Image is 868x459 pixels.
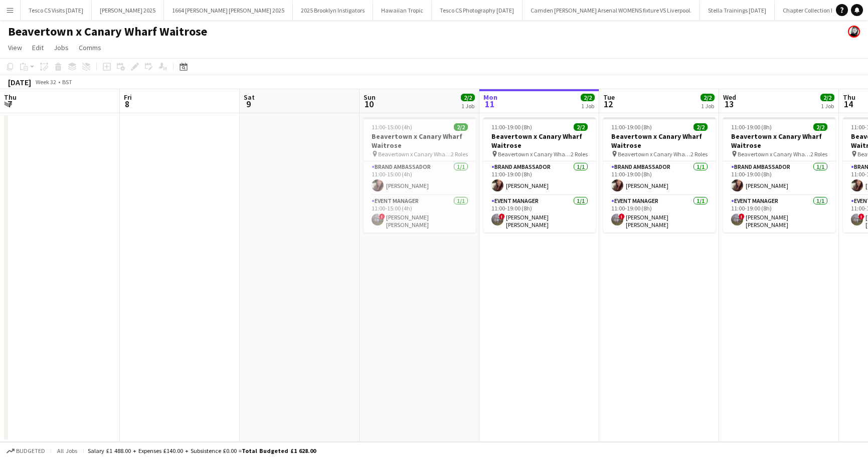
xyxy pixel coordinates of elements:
[739,213,745,219] span: !
[432,1,523,20] button: Tesco CS Photography [DATE]
[690,150,708,158] span: 2 Roles
[364,132,476,150] h3: Beavertown x Canary Wharf Waitrose
[581,102,594,110] div: 1 Job
[602,98,615,110] span: 12
[364,161,476,195] app-card-role: Brand Ambassador1/111:00-15:00 (4h)[PERSON_NAME]
[841,98,855,110] span: 14
[88,447,316,454] div: Salary £1 488.00 + Expenses £140.00 + Subsistence £0.00 =
[603,93,615,102] span: Tue
[293,1,373,20] button: 2025 Brooklyn Instigators
[483,93,497,102] span: Mon
[454,123,468,131] span: 2/2
[848,26,860,38] app-user-avatar: Janeann Ferguson
[603,161,716,195] app-card-role: Brand Ambassador1/111:00-19:00 (8h)[PERSON_NAME]
[483,132,596,150] h3: Beavertown x Canary Wharf Waitrose
[574,123,588,131] span: 2/2
[723,195,835,233] app-card-role: Event Manager1/111:00-19:00 (8h)![PERSON_NAME] [PERSON_NAME]
[700,1,775,20] button: Stella Trainings [DATE]
[8,43,22,52] span: View
[693,123,708,131] span: 2/2
[33,78,58,86] span: Week 32
[498,150,571,158] span: Beavertown x Canary Wharf Waitrose
[4,93,17,102] span: Thu
[731,123,772,131] span: 11:00-19:00 (8h)
[858,213,864,219] span: !
[701,102,714,110] div: 1 Job
[618,150,690,158] span: Beavertown x Canary Wharf Waitrose
[483,161,596,195] app-card-role: Brand Ambassador1/111:00-19:00 (8h)[PERSON_NAME]
[28,41,48,54] a: Edit
[483,117,596,233] app-job-card: 11:00-19:00 (8h)2/2Beavertown x Canary Wharf Waitrose Beavertown x Canary Wharf Waitrose2 RolesBr...
[482,98,497,110] span: 11
[242,98,255,110] span: 9
[124,93,132,102] span: Fri
[50,41,73,54] a: Jobs
[723,117,835,233] app-job-card: 11:00-19:00 (8h)2/2Beavertown x Canary Wharf Waitrose Beavertown x Canary Wharf Waitrose2 RolesBr...
[373,1,432,20] button: Hawaiian Tropic
[813,123,827,131] span: 2/2
[364,195,476,233] app-card-role: Event Manager1/111:00-15:00 (4h)![PERSON_NAME] [PERSON_NAME]
[723,161,835,195] app-card-role: Brand Ambassador1/111:00-19:00 (8h)[PERSON_NAME]
[8,77,31,87] div: [DATE]
[723,93,736,102] span: Wed
[619,213,625,219] span: !
[603,117,716,233] app-job-card: 11:00-19:00 (8h)2/2Beavertown x Canary Wharf Waitrose Beavertown x Canary Wharf Waitrose2 RolesBr...
[523,1,700,20] button: Camden [PERSON_NAME] Arsenal WOMENS fixture VS Liverpool.
[810,150,827,158] span: 2 Roles
[122,98,132,110] span: 8
[362,98,376,110] span: 10
[571,150,588,158] span: 2 Roles
[483,195,596,233] app-card-role: Event Manager1/111:00-19:00 (8h)![PERSON_NAME] [PERSON_NAME]
[821,102,834,110] div: 1 Job
[499,213,505,219] span: !
[461,94,475,101] span: 2/2
[55,447,79,454] span: All jobs
[491,123,532,131] span: 11:00-19:00 (8h)
[701,94,715,101] span: 2/2
[461,102,474,110] div: 1 Job
[8,24,207,39] h1: Beavertown x Canary Wharf Waitrose
[738,150,810,158] span: Beavertown x Canary Wharf Waitrose
[451,150,468,158] span: 2 Roles
[603,132,716,150] h3: Beavertown x Canary Wharf Waitrose
[75,41,105,54] a: Comms
[820,94,834,101] span: 2/2
[54,43,69,52] span: Jobs
[21,1,92,20] button: Tesco CS Visits [DATE]
[372,123,412,131] span: 11:00-15:00 (4h)
[244,93,255,102] span: Sat
[611,123,652,131] span: 11:00-19:00 (8h)
[16,447,45,454] span: Budgeted
[92,1,164,20] button: [PERSON_NAME] 2025
[3,98,17,110] span: 7
[722,98,736,110] span: 13
[242,447,316,454] span: Total Budgeted £1 628.00
[378,150,451,158] span: Beavertown x Canary Wharf Waitrose
[5,445,47,456] button: Budgeted
[364,117,476,233] app-job-card: 11:00-15:00 (4h)2/2Beavertown x Canary Wharf Waitrose Beavertown x Canary Wharf Waitrose2 RolesBr...
[843,93,855,102] span: Thu
[164,1,293,20] button: 1664 [PERSON_NAME] [PERSON_NAME] 2025
[723,132,835,150] h3: Beavertown x Canary Wharf Waitrose
[603,195,716,233] app-card-role: Event Manager1/111:00-19:00 (8h)![PERSON_NAME] [PERSON_NAME]
[581,94,595,101] span: 2/2
[62,78,72,86] div: BST
[364,93,376,102] span: Sun
[32,43,44,52] span: Edit
[4,41,26,54] a: View
[79,43,101,52] span: Comms
[379,213,385,219] span: !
